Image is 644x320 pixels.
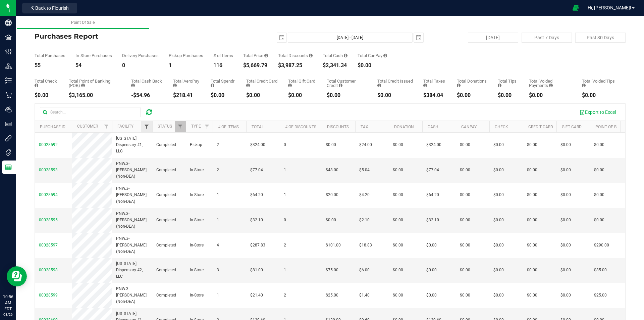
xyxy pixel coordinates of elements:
[243,63,268,68] div: $5,669.79
[288,79,317,88] div: Total Gift Card
[122,63,159,68] div: 0
[522,33,572,43] button: Past 7 Days
[39,268,58,272] span: 00028598
[35,93,59,98] div: $0.00
[594,292,607,299] span: $25.00
[527,167,537,173] span: $0.00
[3,312,13,317] p: 08/26
[5,164,12,171] inline-svg: Reports
[202,121,213,132] a: Filter
[594,167,604,173] span: $0.00
[327,125,349,129] a: Discounts
[173,93,201,98] div: $218.41
[173,83,177,88] i: Sum of the successful, non-voided AeroPay payment transactions for all purchases in the date range.
[190,292,204,299] span: In-Store
[326,217,336,223] span: $0.00
[39,243,58,247] span: 00028597
[562,125,582,129] a: Gift Card
[278,53,313,58] div: Total Discounts
[5,106,12,113] inline-svg: Users
[175,121,186,132] a: Filter
[359,267,370,273] span: $6.00
[426,167,439,173] span: $77.04
[393,292,403,299] span: $0.00
[250,242,265,248] span: $287.83
[460,242,470,248] span: $0.00
[460,142,470,148] span: $0.00
[278,63,313,68] div: $3,987.25
[39,192,58,197] span: 00028594
[75,63,112,68] div: 54
[39,293,58,298] span: 00028599
[493,192,504,198] span: $0.00
[560,192,571,198] span: $0.00
[359,217,370,223] span: $2.10
[359,242,372,248] span: $18.83
[460,217,470,223] span: $0.00
[217,167,219,173] span: 2
[122,53,159,58] div: Delivery Purchases
[582,93,615,98] div: $0.00
[358,63,387,68] div: $0.00
[22,3,77,13] button: Back to Flourish
[468,33,518,43] button: [DATE]
[327,93,367,98] div: $0.00
[246,93,278,98] div: $0.00
[284,267,286,273] span: 1
[190,242,204,248] span: In-Store
[326,167,338,173] span: $48.00
[40,125,65,129] a: Purchase ID
[250,192,263,198] span: $64.20
[344,53,347,58] i: Sum of the successful, non-voided cash payment transactions for all purchases in the date range. ...
[326,292,338,299] span: $25.00
[423,93,447,98] div: $384.04
[393,142,403,148] span: $0.00
[377,93,413,98] div: $0.00
[377,79,413,88] div: Total Credit Issued
[141,121,152,132] a: Filter
[560,267,571,273] span: $0.00
[131,83,135,88] i: Sum of the cash-back amounts from rounded-up electronic payments for all purchases in the date ra...
[156,192,176,198] span: Completed
[156,267,176,273] span: Completed
[460,267,470,273] span: $0.00
[5,135,12,142] inline-svg: Integrations
[498,83,501,88] i: Sum of all tips added to successful, non-voided payments for all purchases in the date range.
[246,79,278,88] div: Total Credit Card
[359,292,370,299] span: $1.40
[498,93,519,98] div: $0.00
[423,83,427,88] i: Sum of the total taxes for all purchases in the date range.
[264,53,268,58] i: Sum of the total prices of all purchases in the date range.
[218,125,239,129] a: # of Items
[217,267,219,273] span: 3
[323,53,347,58] div: Total Cash
[560,217,571,223] span: $0.00
[191,124,201,129] a: Type
[40,107,141,117] input: Search...
[560,292,571,299] span: $0.00
[595,125,643,129] a: Point of Banking (POB)
[169,53,203,58] div: Pickup Purchases
[284,217,286,223] span: 0
[5,77,12,84] inline-svg: Inventory
[116,286,148,305] span: PNW.3-[PERSON_NAME] (Non-DEA)
[213,63,233,68] div: 116
[426,217,439,223] span: $32.10
[361,125,368,129] a: Tax
[359,142,372,148] span: $24.00
[460,192,470,198] span: $0.00
[527,142,537,148] span: $0.00
[393,267,403,273] span: $0.00
[116,261,148,280] span: [US_STATE] Dispensary #2, LLC
[594,267,607,273] span: $85.00
[5,149,12,156] inline-svg: Tags
[213,53,233,58] div: # of Items
[285,125,316,129] a: # of Discounts
[156,292,176,299] span: Completed
[527,267,537,273] span: $0.00
[158,124,172,129] a: Status
[71,20,95,25] span: Point Of Sale
[39,218,58,222] span: 00028595
[250,167,263,173] span: $77.04
[393,192,403,198] span: $0.00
